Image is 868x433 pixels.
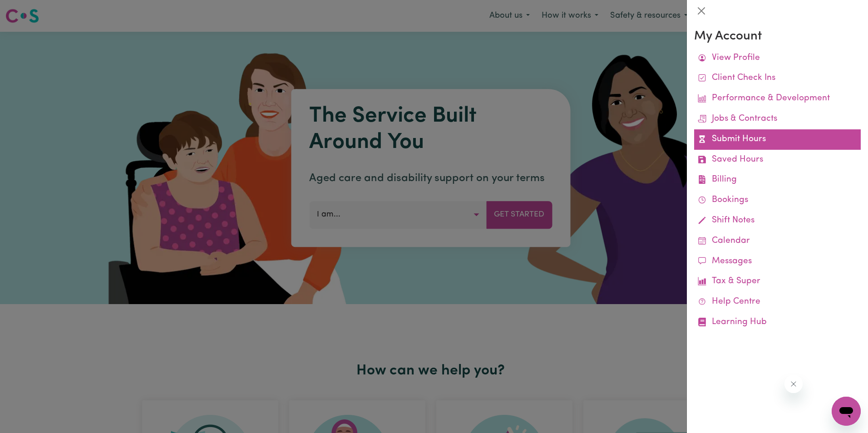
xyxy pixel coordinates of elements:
a: Performance & Development [694,89,861,109]
a: Billing [694,170,861,190]
a: Jobs & Contracts [694,109,861,129]
a: Messages [694,251,861,272]
a: Tax & Super [694,271,861,292]
a: Help Centre [694,292,861,312]
a: Submit Hours [694,129,861,150]
a: Bookings [694,190,861,211]
h3: My Account [694,29,861,44]
a: Learning Hub [694,312,861,333]
button: Close [694,4,709,18]
a: Calendar [694,231,861,251]
span: Need any help? [5,6,55,14]
iframe: Close message [784,375,803,393]
a: Client Check Ins [694,68,861,89]
a: View Profile [694,48,861,69]
iframe: Button to launch messaging window [832,397,861,426]
a: Shift Notes [694,211,861,231]
a: Saved Hours [694,150,861,170]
